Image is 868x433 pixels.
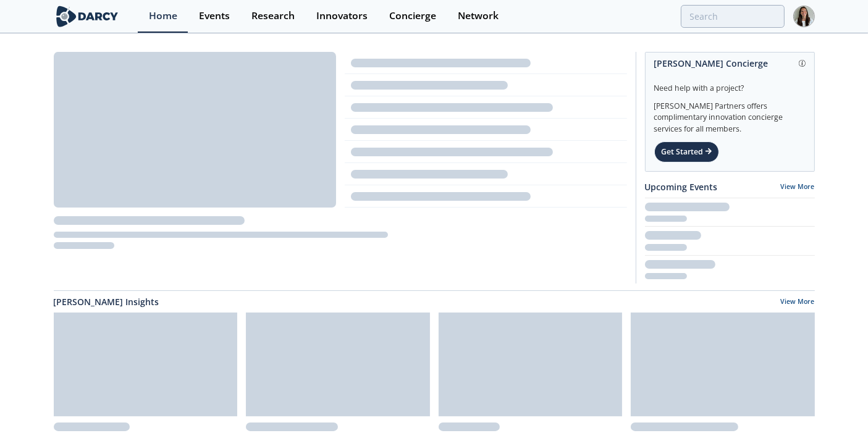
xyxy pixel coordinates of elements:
div: Events [199,11,230,21]
a: View More [781,182,815,191]
input: Advanced Search [681,5,785,28]
img: information.svg [799,60,806,67]
div: Research [251,11,295,21]
div: Innovators [316,11,368,21]
img: logo-wide.svg [54,6,121,27]
div: Need help with a project? [654,74,806,94]
div: Network [458,11,499,21]
div: Get Started [654,141,719,162]
img: Profile [793,6,815,27]
div: [PERSON_NAME] Partners offers complimentary innovation concierge services for all members. [654,94,806,135]
a: Upcoming Events [645,180,718,193]
a: View More [781,297,815,308]
div: [PERSON_NAME] Concierge [654,53,806,74]
div: Concierge [389,11,436,21]
a: [PERSON_NAME] Insights [54,295,159,308]
div: Home [149,11,177,21]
